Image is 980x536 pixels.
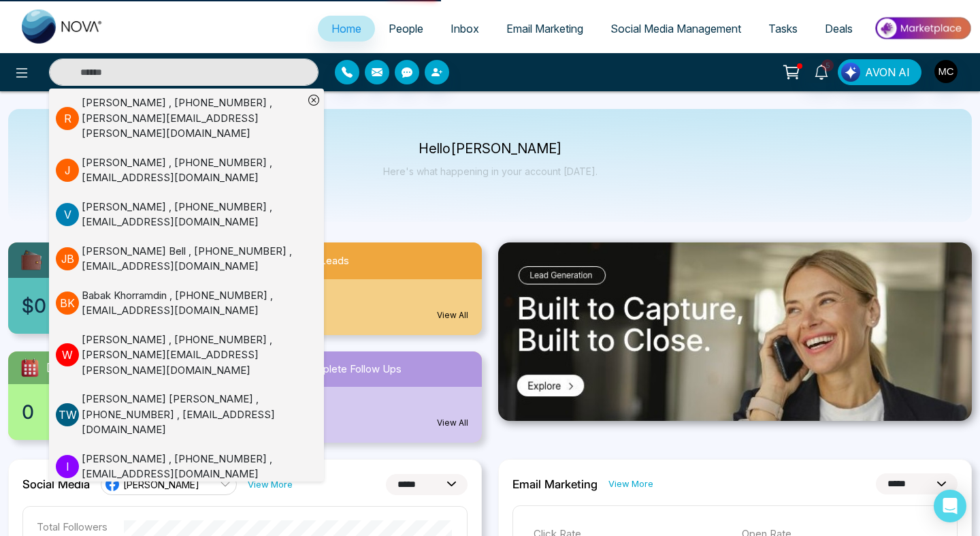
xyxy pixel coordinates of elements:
[56,107,79,130] p: R
[82,332,304,379] div: [PERSON_NAME] , [PHONE_NUMBER] , [PERSON_NAME][EMAIL_ADDRESS][PERSON_NAME][DOMAIN_NAME]
[123,478,199,491] span: [PERSON_NAME]
[245,242,490,335] a: New Leads3View All
[838,59,921,85] button: AVON AI
[56,455,79,478] p: I
[248,478,293,491] a: View More
[506,22,583,35] span: Email Marketing
[498,242,972,421] img: .
[56,159,79,182] p: J
[811,16,866,42] a: Deals
[841,63,860,82] img: Lead Flow
[294,362,402,377] span: Incomplete Follow Ups
[19,357,41,379] img: todayTask.svg
[37,520,108,533] p: Total Followers
[82,288,304,319] div: Babak Khorramdin , [PHONE_NUMBER] , [EMAIL_ADDRESS][DOMAIN_NAME]
[512,477,598,491] h2: Email Marketing
[56,403,79,426] p: T W
[56,343,79,366] p: W
[245,351,490,443] a: Incomplete Follow Ups5View All
[22,291,46,320] span: $0
[82,392,304,438] div: [PERSON_NAME] [PERSON_NAME] , [PHONE_NUMBER] , [EMAIL_ADDRESS][DOMAIN_NAME]
[46,360,105,376] span: [DATE] Task
[82,244,304,274] div: [PERSON_NAME] Bell , [PHONE_NUMBER] , [EMAIL_ADDRESS][DOMAIN_NAME]
[56,291,79,315] p: B K
[82,200,304,230] div: [PERSON_NAME] , [PHONE_NUMBER] , [EMAIL_ADDRESS][DOMAIN_NAME]
[56,203,79,226] p: V
[22,477,90,491] h2: Social Media
[805,59,838,83] a: 5
[934,60,958,83] img: User Avatar
[383,143,598,155] p: Hello [PERSON_NAME]
[318,16,375,42] a: Home
[768,22,798,35] span: Tasks
[865,64,910,80] span: AVON AI
[821,59,834,72] span: 5
[451,22,479,35] span: Inbox
[755,16,811,42] a: Tasks
[437,16,493,42] a: Inbox
[389,22,423,35] span: People
[608,477,653,490] a: View More
[493,16,597,42] a: Email Marketing
[375,16,437,42] a: People
[22,398,34,426] span: 0
[82,155,304,186] div: [PERSON_NAME] , [PHONE_NUMBER] , [EMAIL_ADDRESS][DOMAIN_NAME]
[331,22,361,35] span: Home
[437,309,468,321] a: View All
[56,247,79,270] p: J B
[873,13,972,44] img: Market-place.gif
[82,452,304,482] div: [PERSON_NAME] , [PHONE_NUMBER] , [EMAIL_ADDRESS][DOMAIN_NAME]
[22,10,103,44] img: Nova CRM Logo
[597,16,755,42] a: Social Media Management
[934,490,966,522] div: Open Intercom Messenger
[437,417,468,429] a: View All
[383,165,598,177] p: Here's what happening in your account [DATE].
[610,22,741,35] span: Social Media Management
[19,248,44,272] img: availableCredit.svg
[825,22,853,35] span: Deals
[82,95,304,142] div: [PERSON_NAME] , [PHONE_NUMBER] , [PERSON_NAME][EMAIL_ADDRESS][PERSON_NAME][DOMAIN_NAME]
